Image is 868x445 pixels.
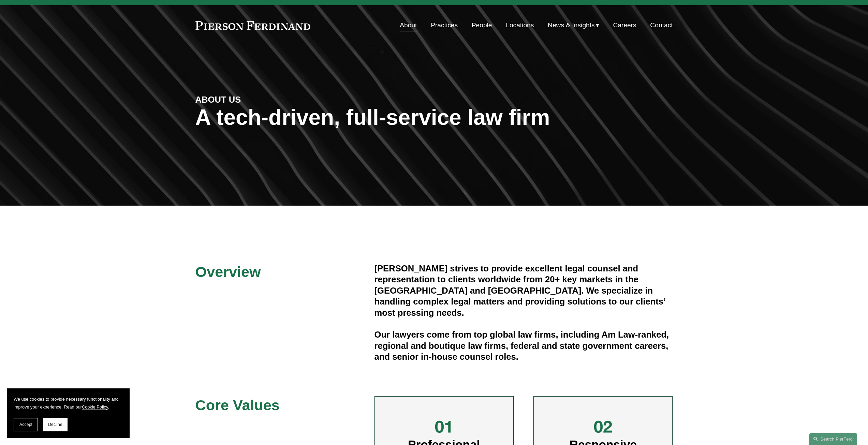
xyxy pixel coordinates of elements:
[195,105,673,130] h1: A tech-driven, full-service law firm
[7,388,130,438] section: Cookie banner
[809,433,857,445] a: Search this site
[650,19,673,32] a: Contact
[14,395,123,411] p: We use cookies to provide necessary functionality and improve your experience. Read our .
[431,19,458,32] a: Practices
[613,19,636,32] a: Careers
[82,404,108,410] a: Cookie Policy
[400,19,417,32] a: About
[195,264,261,280] span: Overview
[472,19,492,32] a: People
[374,329,673,362] h4: Our lawyers come from top global law firms, including Am Law-ranked, regional and boutique law fi...
[374,263,673,318] h4: [PERSON_NAME] strives to provide excellent legal counsel and representation to clients worldwide ...
[195,397,280,413] span: Core Values
[43,418,68,431] button: Decline
[506,19,534,32] a: Locations
[48,422,62,427] span: Decline
[195,95,241,104] strong: ABOUT US
[548,19,599,32] a: folder dropdown
[19,422,32,427] span: Accept
[14,418,38,431] button: Accept
[548,19,595,31] span: News & Insights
